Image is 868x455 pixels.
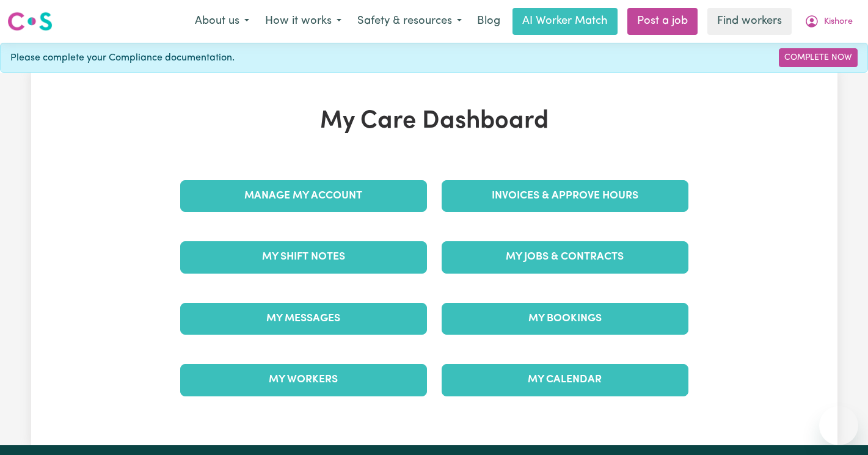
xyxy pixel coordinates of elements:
[173,107,696,136] h1: My Care Dashboard
[257,9,349,34] button: How it works
[187,9,257,34] button: About us
[797,9,861,34] button: My Account
[819,406,858,445] iframe: Button to launch messaging window
[442,303,688,335] a: My Bookings
[470,8,508,35] a: Blog
[442,241,688,273] a: My Jobs & Contracts
[442,364,688,396] a: My Calendar
[180,180,427,212] a: Manage My Account
[180,241,427,273] a: My Shift Notes
[7,7,53,35] a: Careseekers logo
[349,9,470,34] button: Safety & resources
[627,8,698,35] a: Post a job
[180,303,427,335] a: My Messages
[180,364,427,396] a: My Workers
[10,51,235,65] span: Please complete your Compliance documentation.
[512,8,618,35] a: AI Worker Match
[7,10,53,32] img: Careseekers logo
[779,48,858,67] a: Complete Now
[442,180,688,212] a: Invoices & Approve Hours
[824,15,853,29] span: Kishore
[707,8,792,35] a: Find workers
